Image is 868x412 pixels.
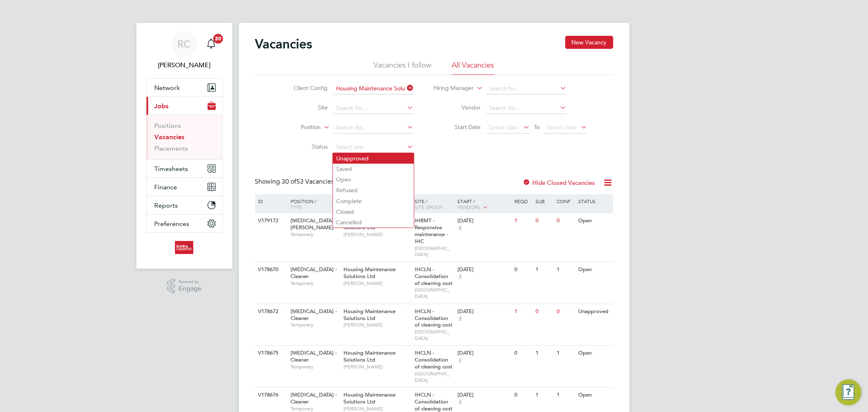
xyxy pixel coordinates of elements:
[343,308,396,322] span: Housing Maintenance Solutions Ltd
[333,103,413,114] input: Search for...
[146,196,222,214] button: Reports
[146,60,223,70] span: Rhys Cook
[576,304,612,319] div: Unapproved
[434,123,481,131] label: Start Date
[452,60,494,75] li: All Vacancies
[533,304,555,319] div: 0
[155,220,190,228] span: Preferences
[555,388,576,403] div: 1
[146,97,222,115] button: Jobs
[457,266,510,273] div: [DATE]
[547,124,576,131] span: Select date
[291,217,337,231] span: [MEDICAL_DATA] - [PERSON_NAME]
[291,231,339,238] span: Temporary
[281,104,328,111] label: Site
[256,346,285,361] div: V178675
[343,322,411,328] span: [PERSON_NAME]
[523,179,595,186] label: Hide Closed Vacancies
[146,79,222,96] button: Network
[343,231,411,238] span: [PERSON_NAME]
[533,388,555,403] div: 1
[281,84,328,92] label: Client Config
[555,262,576,277] div: 1
[155,145,188,152] a: Placements
[486,103,566,114] input: Search for...
[415,217,448,245] span: IHRMT - Responsive maintenance - IHC
[291,322,339,328] span: Temporary
[434,104,481,111] label: Vendor
[291,391,337,405] span: [MEDICAL_DATA] - Cleaner
[333,153,414,164] li: Unapproved
[457,273,463,280] span: 4
[256,304,285,319] div: V178672
[415,391,453,412] span: IHCLN - Consolidation of cleaning cost
[203,31,219,57] a: 20
[167,278,201,294] a: Powered byEngage
[274,123,321,131] label: Position
[333,196,414,206] li: Complete
[155,133,185,141] a: Vacancies
[533,213,555,228] div: 0
[282,178,335,186] span: 53 Vacancies
[333,122,413,134] input: Search for...
[146,160,222,178] button: Timesheets
[343,364,411,370] span: [PERSON_NAME]
[333,185,414,195] li: Refused
[333,217,414,228] li: Cancelled
[512,304,533,319] div: 1
[333,142,413,153] input: Select one
[146,241,223,254] a: Go to home page
[136,23,232,269] nav: Main navigation
[576,346,612,361] div: Open
[146,115,222,159] div: Jobs
[343,391,396,405] span: Housing Maintenance Solutions Ltd
[256,213,285,228] div: V179172
[178,39,191,49] span: RC
[457,399,463,405] span: 4
[457,224,463,231] span: 4
[555,346,576,361] div: 1
[489,124,518,131] span: Select date
[333,83,413,94] input: Search for...
[576,213,612,228] div: Open
[533,262,555,277] div: 1
[291,349,337,363] span: [MEDICAL_DATA] - Cleaner
[555,194,576,208] div: Conf
[415,308,453,329] span: IHCLN - Consolidation of cleaning cost
[415,329,453,341] span: [GEOGRAPHIC_DATA]
[555,304,576,319] div: 0
[512,194,533,208] div: Reqd
[343,266,396,280] span: Housing Maintenance Solutions Ltd
[455,194,512,215] div: Start /
[155,84,180,92] span: Network
[175,241,193,254] img: buildingcareersuk-logo-retina.png
[333,164,414,174] li: Saved
[457,204,480,210] span: Vendors
[343,349,396,363] span: Housing Maintenance Solutions Ltd
[531,122,542,132] span: To
[284,194,341,214] div: Position /
[415,349,453,370] span: IHCLN - Consolidation of cleaning cost
[457,217,510,224] div: [DATE]
[291,364,339,370] span: Temporary
[415,266,453,287] span: IHCLN - Consolidation of cleaning cost
[457,357,463,364] span: 4
[457,350,510,357] div: [DATE]
[413,194,455,214] div: Site /
[415,287,453,299] span: [GEOGRAPHIC_DATA]
[291,405,339,412] span: Temporary
[291,266,337,280] span: [MEDICAL_DATA] - Cleaner
[256,388,285,403] div: V178676
[427,84,474,92] label: Hiring Manager
[374,60,432,75] li: Vacancies I follow
[415,245,453,258] span: [GEOGRAPHIC_DATA]
[282,178,297,186] span: 30 of
[512,262,533,277] div: 0
[576,194,612,208] div: Status
[291,204,302,210] span: Type
[835,379,861,405] button: Engage Resource Center
[256,262,285,277] div: V178670
[333,206,414,217] li: Closed
[533,194,555,208] div: Sub
[512,213,533,228] div: 1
